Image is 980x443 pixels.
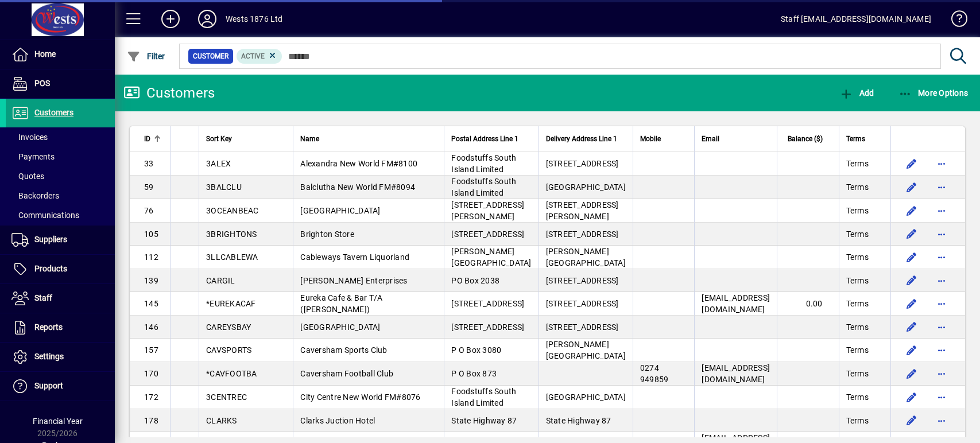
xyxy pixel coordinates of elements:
span: Terms [846,275,869,286]
span: CAVSPORTS [206,345,251,355]
span: More Options [898,88,969,98]
span: Postal Address Line 1 [451,133,518,145]
span: 3CENTREC [206,393,247,402]
button: More options [932,294,951,313]
button: More options [932,388,951,406]
span: Terms [846,133,865,145]
div: Balance ($) [784,133,833,145]
span: Customers [34,108,73,117]
span: Delivery Address Line 1 [546,133,617,145]
a: Knowledge Base [943,2,966,40]
span: [PERSON_NAME][GEOGRAPHIC_DATA] [546,247,626,267]
span: Sort Key [206,133,232,145]
a: Invoices [6,127,115,147]
span: Terms [846,415,869,426]
button: Edit [902,154,921,173]
span: Terms [846,158,869,169]
span: Backorders [11,191,59,200]
span: [GEOGRAPHIC_DATA] [546,393,626,402]
span: Cableways Tavern Liquorland [300,252,409,262]
button: More options [932,411,951,430]
span: Balance ($) [788,133,823,145]
button: More options [932,318,951,336]
span: 157 [144,345,158,355]
a: Communications [6,205,115,225]
button: Edit [902,248,921,266]
a: POS [6,69,115,98]
span: POS [34,79,50,88]
span: 172 [144,393,158,402]
button: More options [932,364,951,383]
span: [GEOGRAPHIC_DATA] [546,182,626,192]
span: Name [300,133,319,145]
span: 3LLCABLEWA [206,252,258,262]
span: PO Box 2038 [451,276,499,285]
span: City Centre New World FM#8076 [300,393,420,402]
span: [STREET_ADDRESS] [546,159,619,168]
span: 145 [144,299,158,308]
span: 139 [144,276,158,285]
span: Terms [846,251,869,263]
span: [STREET_ADDRESS][PERSON_NAME] [451,200,524,221]
button: Profile [189,9,226,29]
span: Terms [846,228,869,240]
button: Edit [902,411,921,430]
span: [STREET_ADDRESS] [546,299,619,308]
button: Edit [902,388,921,406]
span: Foodstuffs South Island Limited [451,387,516,407]
span: Balclutha New World FM#8094 [300,182,415,192]
span: CARGIL [206,276,235,285]
button: Add [152,9,189,29]
a: Backorders [6,186,115,205]
span: Filter [127,52,165,61]
button: Edit [902,225,921,243]
span: Reports [34,322,63,332]
div: ID [144,133,163,145]
span: [PERSON_NAME][GEOGRAPHIC_DATA] [451,247,531,267]
td: 0.00 [777,292,839,316]
span: Foodstuffs South Island Limited [451,153,516,174]
span: Caversham Sports Club [300,345,387,355]
span: 3OCEANBEAC [206,206,259,215]
span: [STREET_ADDRESS] [451,322,524,332]
span: Quotes [11,172,44,181]
span: 76 [144,206,154,215]
div: Name [300,133,437,145]
span: [EMAIL_ADDRESS][DOMAIN_NAME] [702,293,770,314]
span: P O Box 873 [451,369,497,378]
span: 0274 949859 [640,363,669,384]
span: Email [702,133,719,145]
span: [GEOGRAPHIC_DATA] [300,206,380,215]
span: Customer [193,50,228,62]
span: Terms [846,368,869,379]
a: Quotes [6,166,115,186]
span: Terms [846,205,869,216]
button: Filter [124,46,168,67]
a: Support [6,372,115,401]
button: Edit [902,364,921,383]
span: [STREET_ADDRESS] [546,322,619,332]
button: Edit [902,178,921,196]
button: More options [932,154,951,173]
span: P O Box 3080 [451,345,501,355]
span: CLARKS [206,416,237,425]
span: Communications [11,211,79,220]
span: Brighton Store [300,230,354,239]
span: Caversham Football Club [300,369,393,378]
span: Financial Year [33,417,83,426]
span: CAREYSBAY [206,322,251,332]
button: More options [932,248,951,266]
span: 105 [144,230,158,239]
span: Mobile [640,133,661,145]
span: Eureka Cafe & Bar T/A ([PERSON_NAME]) [300,293,382,314]
span: 146 [144,322,158,332]
span: Invoices [11,133,48,142]
span: State Highway 87 [451,416,517,425]
span: Foodstuffs South Island Limited [451,177,516,197]
span: [EMAIL_ADDRESS][DOMAIN_NAME] [702,363,770,384]
a: Settings [6,343,115,371]
button: More options [932,271,951,290]
span: 112 [144,252,158,262]
span: 3ALEX [206,159,231,168]
span: Alexandra New World FM#8100 [300,159,417,168]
